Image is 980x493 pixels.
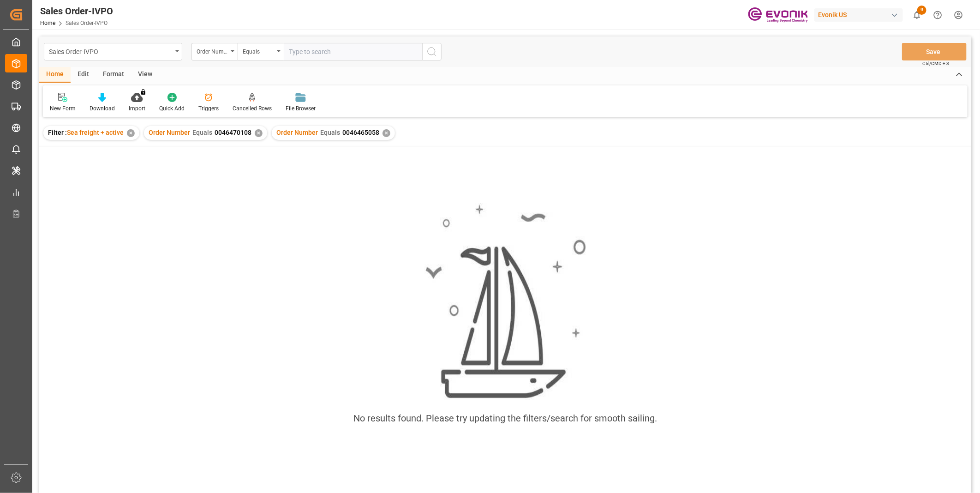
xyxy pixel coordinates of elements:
[255,129,263,137] div: ✕
[40,4,113,18] div: Sales Order-IVPO
[243,45,274,56] div: Equals
[902,43,967,60] button: Save
[342,129,379,136] span: 0046465058
[353,411,657,425] div: No results found. Please try updating the filters/search for smooth sailing.
[149,129,190,136] span: Order Number
[814,6,907,24] button: Evonik US
[320,129,340,136] span: Equals
[50,104,76,113] div: New Form
[907,5,927,25] button: show 9 new notifications
[197,45,228,56] div: Order Number
[382,129,390,137] div: ✕
[90,104,115,113] div: Download
[127,129,135,137] div: ✕
[40,20,55,26] a: Home
[927,5,948,25] button: Help Center
[71,67,96,83] div: Edit
[814,8,903,22] div: Evonik US
[96,67,131,83] div: Format
[131,67,159,83] div: View
[276,129,318,136] span: Order Number
[284,43,422,60] input: Type to search
[159,104,185,113] div: Quick Add
[922,60,949,67] span: Ctrl/CMD + S
[44,43,182,60] button: open menu
[67,129,124,136] span: Sea freight + active
[215,129,251,136] span: 0046470108
[917,6,926,15] span: 9
[192,129,212,136] span: Equals
[233,104,272,113] div: Cancelled Rows
[198,104,219,113] div: Triggers
[191,43,238,60] button: open menu
[48,129,67,136] span: Filter :
[39,67,71,83] div: Home
[424,203,586,400] img: smooth_sailing.jpeg
[238,43,284,60] button: open menu
[49,45,172,57] div: Sales Order-IVPO
[422,43,442,60] button: search button
[748,7,808,23] img: Evonik-brand-mark-Deep-Purple-RGB.jpeg_1700498283.jpeg
[286,104,316,113] div: File Browser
